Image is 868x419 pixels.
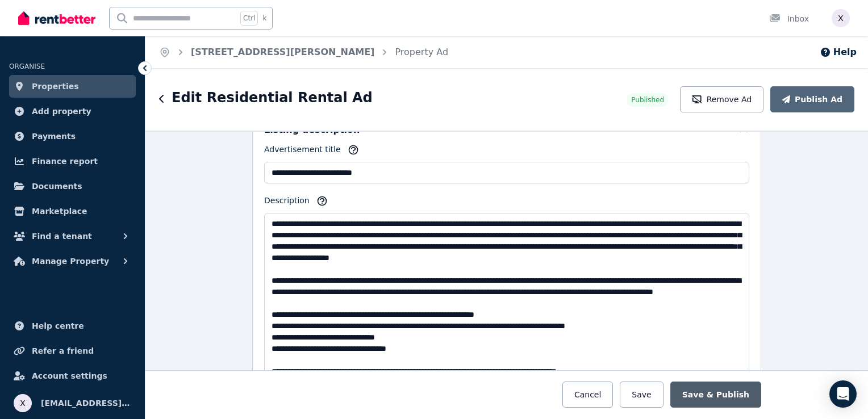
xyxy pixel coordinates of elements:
img: xutracey@hotmail.com [14,394,32,412]
a: Help centre [9,315,136,337]
nav: Breadcrumb [145,36,462,68]
span: [EMAIL_ADDRESS][DOMAIN_NAME] [41,396,131,410]
a: Properties [9,75,136,98]
button: Save & Publish [670,382,761,408]
label: Description [264,195,310,211]
a: Refer a friend [9,340,136,362]
button: Help [820,45,857,59]
span: Marketplace [32,204,87,218]
div: Open Intercom Messenger [829,380,857,408]
img: xutracey@hotmail.com [832,9,850,27]
button: Find a tenant [9,225,136,248]
a: Marketplace [9,200,136,223]
span: Ctrl [240,11,258,26]
button: Publish Ad [770,86,854,112]
span: Help centre [32,319,84,333]
a: Add property [9,100,136,123]
span: Manage Property [32,254,109,268]
span: Find a tenant [32,229,92,243]
label: Advertisement title [264,144,341,160]
span: Account settings [32,369,107,383]
span: ORGANISE [9,62,45,70]
span: Refer a friend [32,344,94,358]
span: k [262,14,266,23]
img: RentBetter [18,10,95,27]
h1: Edit Residential Rental Ad [172,89,373,107]
a: Payments [9,125,136,148]
div: Inbox [769,13,809,24]
span: Finance report [32,154,98,168]
span: Properties [32,79,79,93]
a: Property Ad [395,47,448,57]
span: Published [631,95,664,104]
a: [STREET_ADDRESS][PERSON_NAME] [191,47,374,57]
a: Documents [9,175,136,198]
span: Add property [32,104,91,118]
button: Cancel [562,382,613,408]
span: Documents [32,179,82,193]
button: Remove Ad [680,86,763,112]
button: Save [620,382,663,408]
button: Manage Property [9,250,136,273]
a: Finance report [9,150,136,173]
a: Account settings [9,364,136,387]
span: Payments [32,129,76,143]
